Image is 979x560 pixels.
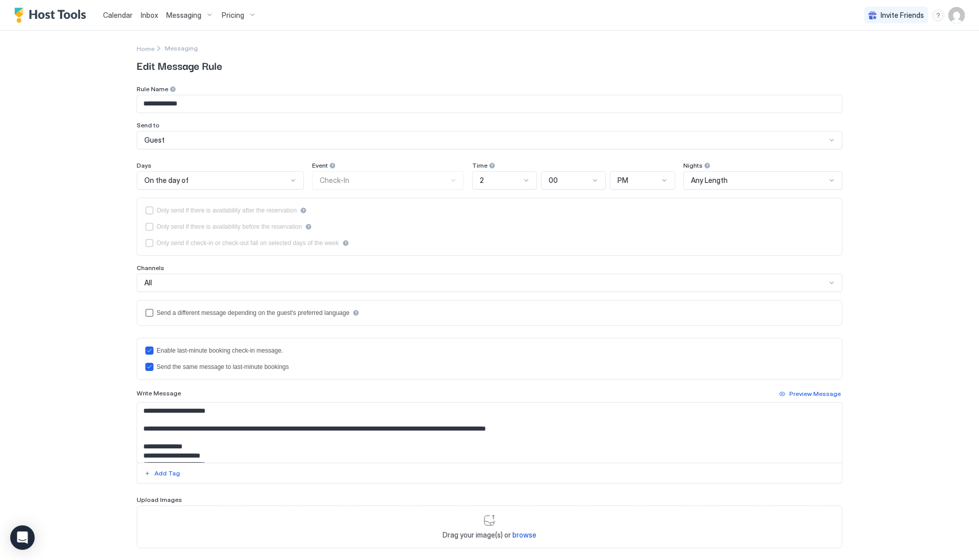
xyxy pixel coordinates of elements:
span: Calendar [103,11,133,19]
div: lastMinuteMessageIsTheSame [145,363,834,371]
span: Guest [144,136,165,145]
span: On the day of [144,176,189,185]
div: menu [932,9,944,21]
span: Any Length [691,176,728,185]
input: Input Field [137,95,842,113]
button: Add Tag [143,467,182,479]
div: Breadcrumb [137,43,154,54]
div: User profile [948,7,965,23]
span: Messaging [165,44,198,52]
span: All [144,278,152,287]
span: Invite Friends [881,11,924,20]
span: Home [137,45,154,52]
span: 00 [549,176,558,185]
span: Channels [137,264,164,272]
div: beforeReservation [145,223,834,231]
span: Pricing [222,11,244,20]
span: Edit Message Rule [137,58,842,73]
span: Send to [137,121,160,129]
textarea: Input Field [137,403,842,463]
button: Preview Message [778,388,842,400]
span: browse [512,530,536,539]
div: Send the same message to last-minute bookings [157,363,289,370]
a: Home [137,43,154,54]
div: Preview Message [789,389,841,398]
div: Enable last-minute booking check-in message. [157,347,283,354]
span: Rule Name [137,85,168,93]
div: Send a different message depending on the guest's preferred language [157,309,349,316]
span: Inbox [141,11,158,19]
div: Add Tag [154,469,180,478]
div: Only send if there is availability before the reservation [157,223,302,230]
div: isLimited [145,239,834,247]
span: Days [137,162,151,169]
span: Upload Images [137,496,182,503]
span: Messaging [166,11,201,20]
span: PM [617,176,628,185]
span: Write Message [137,389,181,397]
div: Breadcrumb [165,44,198,52]
div: Only send if check-in or check-out fall on selected days of the week [157,239,339,247]
div: afterReservation [145,206,834,215]
a: Host Tools Logo [14,8,91,23]
span: Nights [683,162,703,169]
div: Only send if there is availability after the reservation [157,207,297,214]
div: languagesEnabled [145,309,834,317]
span: 2 [480,176,484,185]
a: Inbox [141,10,158,20]
a: Calendar [103,10,133,20]
span: Time [472,162,487,169]
div: Open Intercom Messenger [10,525,35,550]
div: lastMinuteMessageEnabled [145,346,834,355]
span: Drag your image(s) or [443,530,536,540]
span: Event [312,162,328,169]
